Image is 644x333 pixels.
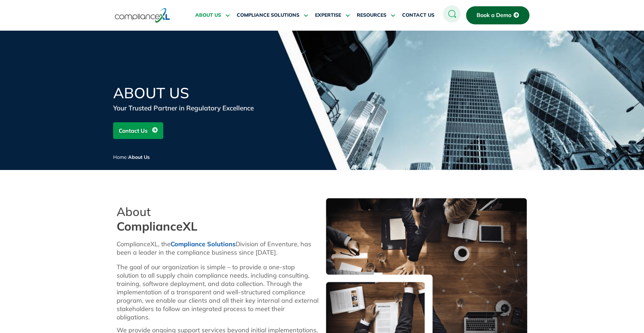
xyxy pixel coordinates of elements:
[117,219,197,234] span: ComplianceXL
[402,12,434,18] span: CONTACT US
[113,103,280,113] div: Your Trusted Partner in Regulatory Excellence
[113,154,127,160] a: Home
[128,154,150,160] span: About Us
[113,154,150,160] span: /
[195,7,230,24] a: ABOUT US
[115,7,170,23] img: logo-one.svg
[237,7,308,24] a: COMPLIANCE SOLUTIONS
[357,7,395,24] a: RESOURCES
[402,7,434,24] a: CONTACT US
[357,12,386,18] span: RESOURCES
[171,240,236,248] a: Compliance Solutions
[315,7,350,24] a: EXPERTISE
[113,86,280,100] h1: About Us
[113,122,163,139] a: Contact Us
[117,263,319,322] div: The goal of our organization is simple – to provide a one-stop solution to all supply chain compl...
[466,6,529,24] a: Book a Demo
[237,12,299,18] span: COMPLIANCE SOLUTIONS
[195,12,221,18] span: ABOUT US
[119,124,148,137] span: Contact Us
[117,204,319,234] h2: About
[117,240,319,257] p: ComplianceXL, the Division of Enventure, has been a leader in the compliance business since [DATE].
[315,12,341,18] span: EXPERTISE
[477,12,511,18] span: Book a Demo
